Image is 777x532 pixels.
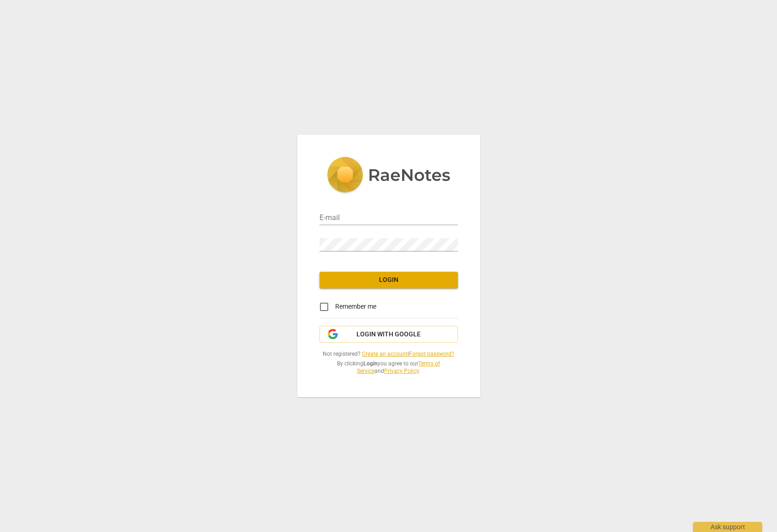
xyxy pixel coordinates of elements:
span: Remember me [335,302,376,311]
a: Privacy Policy [384,368,419,374]
span: Not registered? | [319,350,458,358]
img: 5ac2273c67554f335776073100b6d88f.svg [327,157,451,195]
span: By clicking you agree to our and . [319,360,458,375]
div: Ask support [693,522,762,532]
span: Login with Google [356,330,421,339]
b: Login [363,360,378,367]
a: Create an account [362,351,408,357]
span: Login [327,275,451,285]
button: Login with Google [319,326,458,343]
a: Forgot password? [409,351,454,357]
button: Login [319,272,458,288]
